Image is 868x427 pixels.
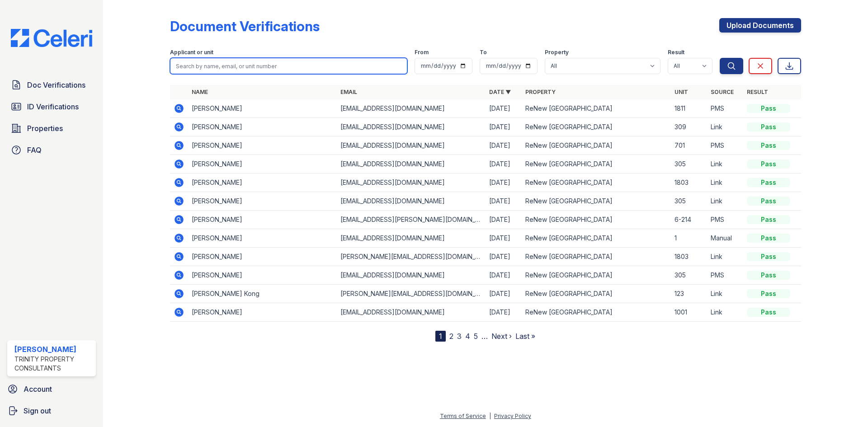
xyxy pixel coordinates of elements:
td: [PERSON_NAME][EMAIL_ADDRESS][DOMAIN_NAME] [337,285,486,303]
label: Result [668,49,684,56]
td: [DATE] [486,248,522,266]
a: FAQ [7,141,96,159]
div: Pass [747,160,790,169]
a: Doc Verifications [7,76,96,94]
a: 2 [449,332,453,341]
div: [PERSON_NAME] [14,344,92,355]
td: [DATE] [486,99,522,118]
td: 1 [671,229,707,248]
td: PMS [707,136,743,155]
td: [DATE] [486,266,522,285]
span: Account [24,384,52,394]
div: | [489,413,491,419]
td: [DATE] [486,118,522,136]
td: ReNew [GEOGRAPHIC_DATA] [522,303,670,322]
td: ReNew [GEOGRAPHIC_DATA] [522,211,670,229]
div: Pass [747,234,790,243]
td: ReNew [GEOGRAPHIC_DATA] [522,266,670,285]
td: Link [707,285,743,303]
div: Pass [747,308,790,317]
td: 305 [671,266,707,285]
a: Privacy Policy [494,413,531,419]
td: [PERSON_NAME] [188,192,337,211]
a: Date ▼ [489,89,511,95]
td: [DATE] [486,192,522,211]
a: 3 [457,332,462,341]
td: [DATE] [486,211,522,229]
td: [PERSON_NAME] [188,266,337,285]
div: Pass [747,178,790,187]
td: [DATE] [486,285,522,303]
td: 1811 [671,99,707,118]
td: [PERSON_NAME] [188,118,337,136]
td: ReNew [GEOGRAPHIC_DATA] [522,118,670,136]
td: [DATE] [486,174,522,192]
td: Link [707,155,743,174]
a: ID Verifications [7,98,96,116]
div: Pass [747,141,790,150]
td: [EMAIL_ADDRESS][DOMAIN_NAME] [337,192,486,211]
span: Sign out [24,405,51,416]
td: [DATE] [486,303,522,322]
a: Terms of Service [440,413,486,419]
td: 1001 [671,303,707,322]
td: [EMAIL_ADDRESS][DOMAIN_NAME] [337,155,486,174]
td: [DATE] [486,136,522,155]
td: [EMAIL_ADDRESS][DOMAIN_NAME] [337,174,486,192]
td: [PERSON_NAME] Kong [188,285,337,303]
td: [PERSON_NAME] [188,136,337,155]
div: Pass [747,252,790,261]
a: 4 [465,332,470,341]
td: Link [707,118,743,136]
td: [PERSON_NAME] [188,303,337,322]
a: Property [525,89,556,95]
td: Link [707,192,743,211]
td: [PERSON_NAME] [188,99,337,118]
a: Name [192,89,208,95]
td: [PERSON_NAME] [188,248,337,266]
td: ReNew [GEOGRAPHIC_DATA] [522,155,670,174]
div: Pass [747,122,790,131]
a: Unit [675,89,688,95]
a: Result [747,89,768,95]
span: Properties [27,123,63,134]
span: … [481,331,488,342]
td: PMS [707,211,743,229]
div: Pass [747,271,790,280]
input: Search by name, email, or unit number [170,58,407,74]
label: To [480,49,487,56]
td: 305 [671,192,707,211]
td: [DATE] [486,229,522,248]
td: ReNew [GEOGRAPHIC_DATA] [522,136,670,155]
td: PMS [707,99,743,118]
td: [EMAIL_ADDRESS][DOMAIN_NAME] [337,266,486,285]
label: Applicant or unit [170,49,213,56]
div: Pass [747,215,790,224]
td: [EMAIL_ADDRESS][DOMAIN_NAME] [337,99,486,118]
td: [PERSON_NAME] [188,155,337,174]
span: Doc Verifications [27,80,85,90]
td: [EMAIL_ADDRESS][DOMAIN_NAME] [337,229,486,248]
div: Document Verifications [170,18,320,34]
td: 123 [671,285,707,303]
div: Trinity Property Consultants [14,355,92,373]
td: ReNew [GEOGRAPHIC_DATA] [522,248,670,266]
a: Properties [7,119,96,137]
td: ReNew [GEOGRAPHIC_DATA] [522,285,670,303]
label: Property [545,49,569,56]
td: [PERSON_NAME] [188,211,337,229]
td: 305 [671,155,707,174]
div: Pass [747,197,790,206]
label: From [415,49,429,56]
a: Sign out [4,402,99,420]
td: ReNew [GEOGRAPHIC_DATA] [522,99,670,118]
span: ID Verifications [27,101,79,112]
td: 1803 [671,174,707,192]
td: 701 [671,136,707,155]
a: 5 [474,332,478,341]
td: ReNew [GEOGRAPHIC_DATA] [522,174,670,192]
td: [DATE] [486,155,522,174]
td: PMS [707,266,743,285]
a: Upload Documents [719,18,801,33]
